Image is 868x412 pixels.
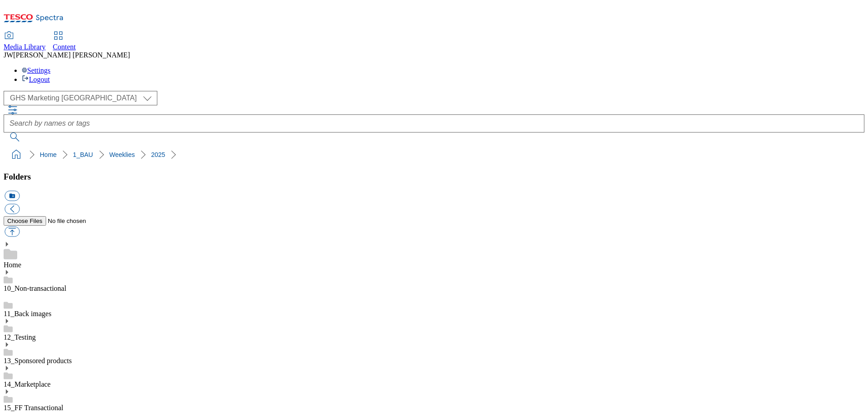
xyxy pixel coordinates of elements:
a: 12_Testing [4,333,36,341]
nav: breadcrumb [4,146,864,163]
a: Home [40,151,57,158]
a: 13_Sponsored products [4,357,72,365]
span: Media Library [4,43,46,51]
h3: Folders [4,172,864,182]
a: Settings [22,66,51,74]
a: home [9,147,24,162]
span: Content [53,43,76,51]
span: [PERSON_NAME] [PERSON_NAME] [13,51,130,59]
a: Media Library [4,32,46,51]
a: Content [53,32,76,51]
a: Weeklies [109,151,135,158]
a: 2025 [151,151,165,158]
input: Search by names or tags [4,114,864,133]
span: JW [4,51,13,59]
a: Logout [22,76,50,83]
a: 14_Marketplace [4,380,51,388]
a: 15_FF Transactional [4,404,63,412]
a: Home [4,261,21,269]
a: 1_BAU [73,151,93,158]
a: 10_Non-transactional [4,284,66,292]
a: 11_Back images [4,310,52,317]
